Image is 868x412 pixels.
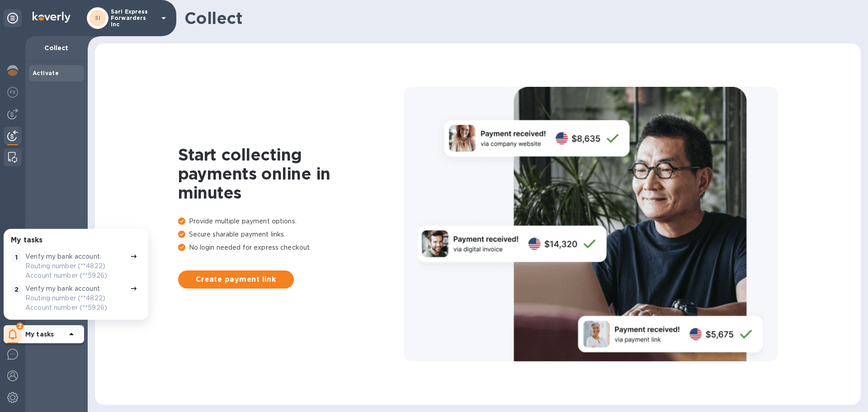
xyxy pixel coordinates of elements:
p: Routing number (**4822) Account number (**5926) [25,261,127,280]
span: 2 [16,322,24,330]
p: Collect [33,43,80,52]
p: Routing number (**4822) Account number (**5926) [25,294,127,313]
p: Verify my bank account. [25,284,101,294]
div: Unpin categories [4,9,22,27]
p: Provide multiple payment options. [178,217,404,226]
b: Activate [33,70,59,76]
img: Logo [33,12,71,23]
span: Create payment link [185,274,287,285]
p: Sari Express Forwarders Inc [111,9,156,28]
b: SI [95,14,101,21]
p: No login needed for express checkout. [178,243,404,252]
h3: My tasks [11,236,42,245]
h1: Collect [184,9,854,28]
p: Secure sharable payment links. [178,230,404,239]
b: My tasks [25,331,54,338]
img: Foreign exchange [7,87,18,98]
h1: Start collecting payments online in minutes [178,145,404,202]
span: 2 [11,284,22,295]
span: 1 [11,252,22,263]
button: Create payment link [178,270,294,289]
p: Verify my bank account. [25,252,101,261]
